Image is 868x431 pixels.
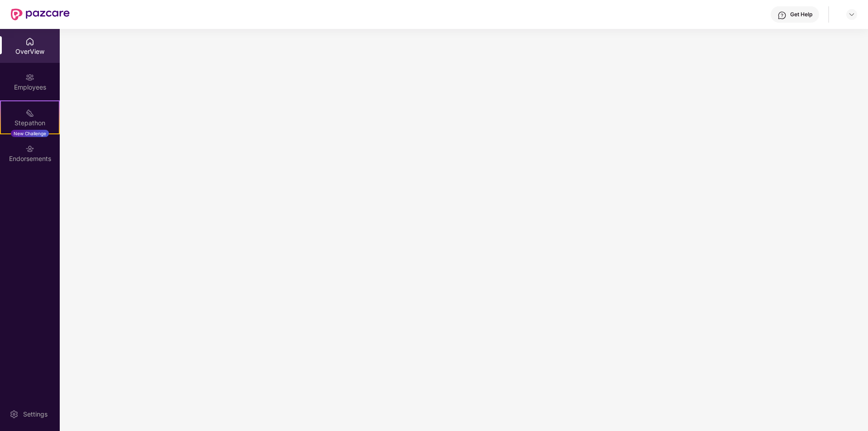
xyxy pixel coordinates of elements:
img: svg+xml;base64,PHN2ZyBpZD0iSGVscC0zMngzMiIgeG1sbnM9Imh0dHA6Ly93d3cudzMub3JnLzIwMDAvc3ZnIiB3aWR0aD... [777,11,787,20]
div: Settings [20,410,50,419]
img: New Pazcare Logo [11,9,70,20]
img: svg+xml;base64,PHN2ZyB4bWxucz0iaHR0cDovL3d3dy53My5vcmcvMjAwMC9zdmciIHdpZHRoPSIyMSIgaGVpZ2h0PSIyMC... [25,109,34,118]
img: svg+xml;base64,PHN2ZyBpZD0iU2V0dGluZy0yMHgyMCIgeG1sbnM9Imh0dHA6Ly93d3cudzMub3JnLzIwMDAvc3ZnIiB3aW... [10,410,19,419]
img: svg+xml;base64,PHN2ZyBpZD0iRW5kb3JzZW1lbnRzIiB4bWxucz0iaHR0cDovL3d3dy53My5vcmcvMjAwMC9zdmciIHdpZH... [25,144,34,153]
img: svg+xml;base64,PHN2ZyBpZD0iRW1wbG95ZWVzIiB4bWxucz0iaHR0cDovL3d3dy53My5vcmcvMjAwMC9zdmciIHdpZHRoPS... [25,73,34,82]
img: svg+xml;base64,PHN2ZyBpZD0iRHJvcGRvd24tMzJ4MzIiIHhtbG5zPSJodHRwOi8vd3d3LnczLm9yZy8yMDAwL3N2ZyIgd2... [848,11,855,18]
div: Stepathon [1,118,59,128]
div: New Challenge [11,130,49,137]
div: Get Help [790,11,812,18]
img: svg+xml;base64,PHN2ZyBpZD0iSG9tZSIgeG1sbnM9Imh0dHA6Ly93d3cudzMub3JnLzIwMDAvc3ZnIiB3aWR0aD0iMjAiIG... [25,37,34,46]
